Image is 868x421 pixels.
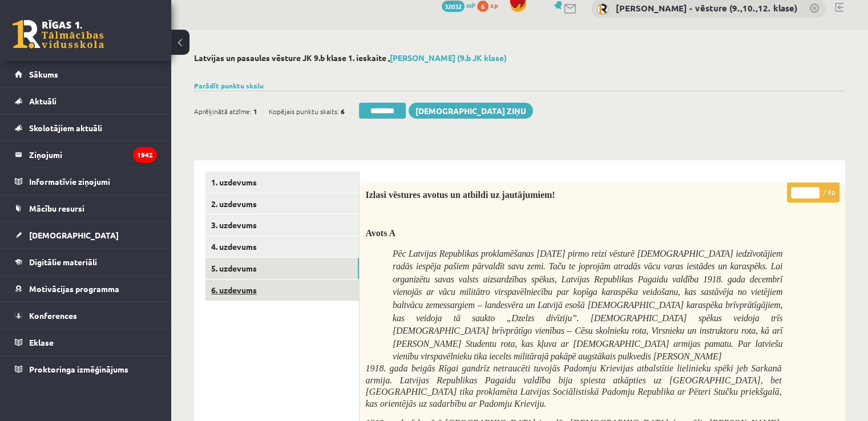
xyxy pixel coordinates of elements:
a: Parādīt punktu skalu [194,81,264,90]
a: Eklase [15,329,157,355]
span: Aktuāli [29,96,56,106]
body: Bagātinātā teksta redaktors, wiswyg-editor-user-answer-47433981878520 [11,11,462,222]
a: [PERSON_NAME] - vēsture (9.,10.,12. klase) [616,2,797,14]
p: / 8p [787,183,839,203]
a: [PERSON_NAME] (9.b JK klase) [390,52,507,63]
a: Sākums [15,61,157,87]
span: mP [466,1,475,10]
a: Aktuāli [15,88,157,114]
body: Bagātinātā teksta redaktors, wiswyg-editor-47433852632400-1760555402-204 [11,11,461,23]
a: Ziņojumi1942 [15,141,157,168]
a: Mācību resursi [15,195,157,221]
img: Kristīna Kižlo - vēsture (9.,10.,12. klase) [597,3,608,15]
a: 1. uzdevums [205,172,359,193]
h2: Latvijas un pasaules vēsture JK 9.b klase 1. ieskaite , [194,53,845,63]
span: Eklase [29,337,54,347]
span: xp [490,1,498,10]
a: 3. uzdevums [205,214,359,236]
span: 32032 [442,1,465,12]
i: 1942 [133,147,157,163]
span: [DEMOGRAPHIC_DATA] [29,230,119,240]
span: Mācību resursi [29,203,84,213]
span: Pēc Latvijas Republikas proklamēšanas [DATE] pirmo reizi vēsturē [DEMOGRAPHIC_DATA] iedzīvotājiem... [393,249,782,349]
a: 2. uzdevums [205,193,359,214]
span: Sākums [29,69,58,79]
legend: Informatīvie ziņojumi [29,168,157,195]
a: Skolotājiem aktuāli [15,115,157,141]
a: Konferences [15,302,157,329]
span: Konferences [29,310,77,321]
span: Izlasi vēstures avotus un atbildi uz jautājumiem! [365,190,555,200]
span: 1 [253,103,257,120]
a: 6. uzdevums [205,280,359,301]
span: Digitālie materiāli [29,257,97,267]
span: Kopējais punktu skaits: [269,103,339,120]
span: Motivācijas programma [29,284,119,294]
a: 5. uzdevums [205,258,359,279]
span: Aprēķinātā atzīme: [194,103,252,120]
a: 4. uzdevums [205,236,359,257]
a: Digitālie materiāli [15,249,157,275]
a: [DEMOGRAPHIC_DATA] [15,222,157,248]
a: Proktoringa izmēģinājums [15,356,157,382]
span: Proktoringa izmēģinājums [29,364,128,374]
a: 32032 mP [442,1,475,10]
span: 6 [341,103,345,120]
a: Rīgas 1. Tālmācības vidusskola [13,20,104,48]
span: 6 [477,1,488,12]
a: [DEMOGRAPHIC_DATA] ziņu [409,103,533,119]
a: 6 xp [477,1,503,10]
legend: Ziņojumi [29,141,157,168]
span: Avots A [365,228,395,238]
span: 1918. gada beigās Rīgai gandrīz netraucēti tuvojās Padomju Krievijas atbalstītie lielinieku spēki... [365,363,781,408]
a: Motivācijas programma [15,276,157,302]
a: Informatīvie ziņojumi [15,168,157,195]
span: Skolotājiem aktuāli [29,123,102,133]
